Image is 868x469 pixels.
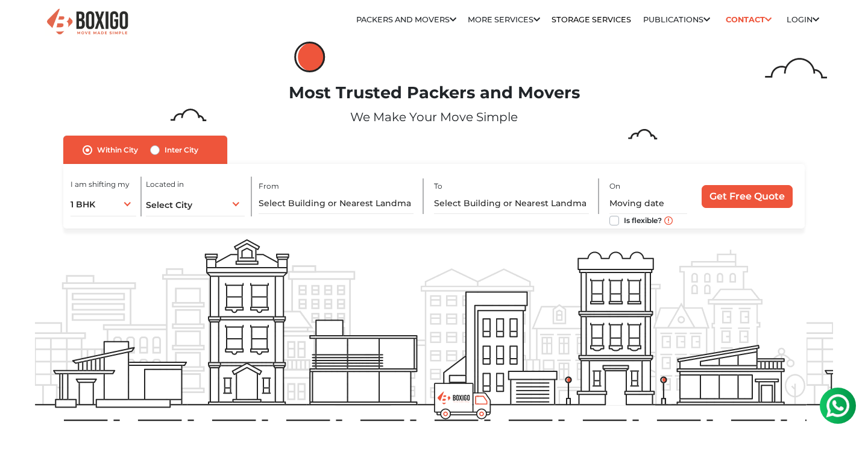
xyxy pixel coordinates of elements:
[165,143,198,157] label: Inter City
[71,179,130,190] label: I am shifting my
[787,15,819,24] a: Login
[97,143,138,157] label: Within City
[71,199,95,210] span: 1 BHK
[434,383,491,420] img: boxigo_prackers_and_movers_truck
[664,216,673,225] img: move_date_info
[624,213,662,226] label: Is flexible?
[146,200,192,210] span: Select City
[609,181,620,192] label: On
[434,193,589,214] input: Select Building or Nearest Landmark
[643,15,710,24] a: Publications
[702,185,793,208] input: Get Free Quote
[35,83,834,103] h1: Most Trusted Packers and Movers
[35,108,834,126] p: We Make Your Move Simple
[468,15,540,24] a: More services
[609,193,688,214] input: Moving date
[12,12,36,36] img: whatsapp-icon.svg
[259,181,279,192] label: From
[356,15,456,24] a: Packers and Movers
[434,181,442,192] label: To
[722,10,775,29] a: Contact
[45,7,130,37] img: Boxigo
[552,15,631,24] a: Storage Services
[146,179,184,190] label: Located in
[259,193,414,214] input: Select Building or Nearest Landmark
